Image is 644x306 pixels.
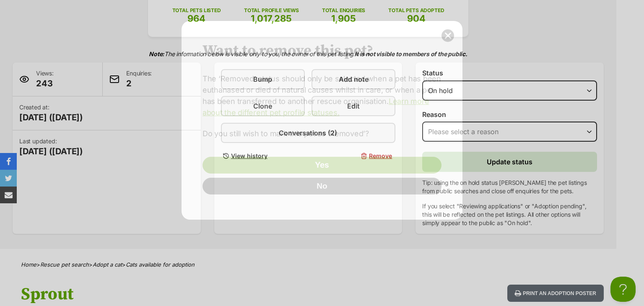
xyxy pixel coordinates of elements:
[441,29,454,42] button: close
[203,178,441,194] button: No
[203,42,441,60] h2: Want to remove this pet?
[203,97,429,117] a: Learn more about the different pet profile statuses.
[203,157,441,174] a: Yes
[203,128,441,139] p: Do you still wish to mark this pet as ‘Removed’?
[203,73,441,118] p: The ‘Removed’ status should only be selected when a pet has been euthanased or died of natural ca...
